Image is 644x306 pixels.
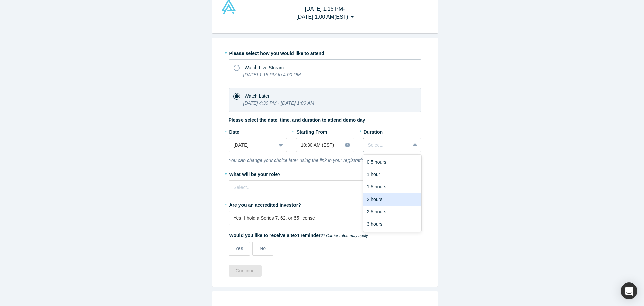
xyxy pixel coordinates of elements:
div: 1.5 hours [363,181,421,193]
label: Would you like to receive a text reminder? [229,230,421,239]
label: Are you an accredited investor? [229,199,421,209]
span: Yes [235,246,243,251]
button: Continue [229,265,262,277]
div: Yes, I hold a Series 7, 62, or 65 license [234,215,405,222]
label: Starting From [296,126,327,136]
label: Please select the date, time, and duration to attend demo day [229,117,365,124]
div: 2.5 hours [363,206,421,218]
i: [DATE] 1:15 PM to 4:00 PM [243,72,301,77]
div: 2 hours [363,193,421,206]
button: [DATE] 1:15 PM-[DATE] 1:00 AM(EST) [289,3,360,24]
label: Duration [363,126,421,136]
em: * Carrier rates may apply [323,233,368,238]
i: [DATE] 4:30 PM - [DATE] 1:00 AM [243,100,314,106]
span: No [260,246,266,251]
div: 1 hour [363,168,421,181]
label: What will be your role? [229,169,421,178]
i: You can change your choice later using the link in your registration confirmation email. [229,158,408,163]
label: Date [229,126,287,136]
div: 3 hours [363,218,421,230]
span: Watch Later [245,93,270,99]
label: Please select how you would like to attend [229,48,421,57]
div: 0.5 hours [363,156,421,168]
span: Watch Live Stream [245,65,284,70]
